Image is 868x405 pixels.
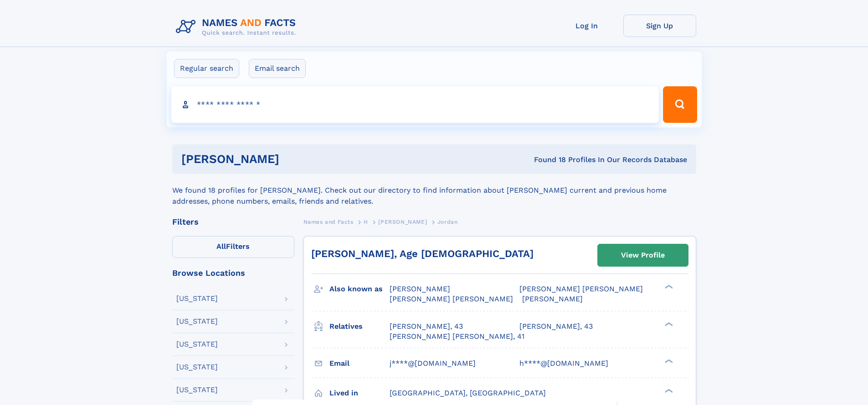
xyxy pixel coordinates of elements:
[329,281,390,297] h3: Also known as
[378,219,427,225] span: [PERSON_NAME]
[598,244,688,266] a: View Profile
[249,59,306,78] label: Email search
[172,269,294,277] div: Browse Locations
[172,218,294,226] div: Filters
[174,59,239,78] label: Regular search
[519,321,593,331] a: [PERSON_NAME], 43
[663,388,673,394] div: ❯
[550,15,623,37] a: Log In
[406,155,687,165] div: Found 18 Profiles In Our Records Database
[623,15,696,37] a: Sign Up
[390,295,513,303] span: [PERSON_NAME] [PERSON_NAME]
[364,219,368,225] span: H
[176,363,218,371] div: [US_STATE]
[329,385,390,401] h3: Lived in
[176,386,218,394] div: [US_STATE]
[172,174,696,207] div: We found 18 profiles for [PERSON_NAME]. Check out our directory to find information about [PERSON...
[437,219,458,225] span: Jordan
[663,321,673,327] div: ❯
[519,284,643,293] span: [PERSON_NAME] [PERSON_NAME]
[364,216,368,227] a: H
[390,321,463,331] a: [PERSON_NAME], 43
[390,284,450,293] span: [PERSON_NAME]
[522,295,583,303] span: [PERSON_NAME]
[303,216,354,227] a: Names and Facts
[216,242,226,251] span: All
[176,295,218,302] div: [US_STATE]
[329,319,390,334] h3: Relatives
[663,284,673,290] div: ❯
[663,86,697,123] button: Search Button
[378,216,427,227] a: [PERSON_NAME]
[663,358,673,364] div: ❯
[311,248,534,259] a: [PERSON_NAME], Age [DEMOGRAPHIC_DATA]
[390,389,546,397] span: [GEOGRAPHIC_DATA], [GEOGRAPHIC_DATA]
[621,245,665,266] div: View Profile
[172,236,294,258] label: Filters
[181,153,407,165] h1: [PERSON_NAME]
[176,341,218,348] div: [US_STATE]
[171,86,659,123] input: search input
[176,318,218,325] div: [US_STATE]
[390,331,524,342] a: [PERSON_NAME] [PERSON_NAME], 41
[172,15,303,39] img: Logo Names and Facts
[329,356,390,371] h3: Email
